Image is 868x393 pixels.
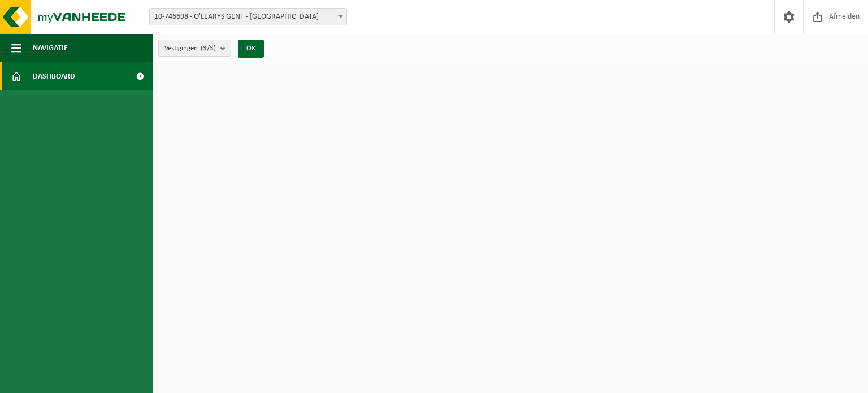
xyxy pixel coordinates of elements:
[150,9,346,25] span: 10-746698 - O'LEARYS GENT - GENT
[158,40,231,57] button: Vestigingen(3/3)
[33,34,68,62] span: Navigatie
[33,62,75,90] span: Dashboard
[149,8,347,25] span: 10-746698 - O'LEARYS GENT - GENT
[164,40,216,57] span: Vestigingen
[201,45,216,52] count: (3/3)
[238,40,264,58] button: OK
